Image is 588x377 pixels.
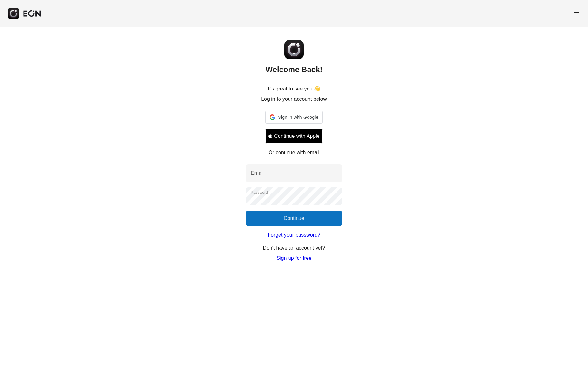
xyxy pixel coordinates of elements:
h2: Welcome Back! [266,64,323,75]
span: menu [573,9,580,16]
span: Sign in with Google [278,113,318,121]
a: Forget your password? [268,231,320,239]
p: Or continue with email [269,149,319,156]
button: Signin with apple ID [265,129,322,144]
label: Email [251,169,264,177]
button: Continue [246,211,342,226]
p: Don't have an account yet? [263,244,325,252]
a: Sign up for free [276,254,311,262]
div: Sign in with Google [265,111,322,124]
label: Password [251,190,268,195]
p: It's great to see you 👋 [268,85,320,93]
p: Log in to your account below [261,95,327,103]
